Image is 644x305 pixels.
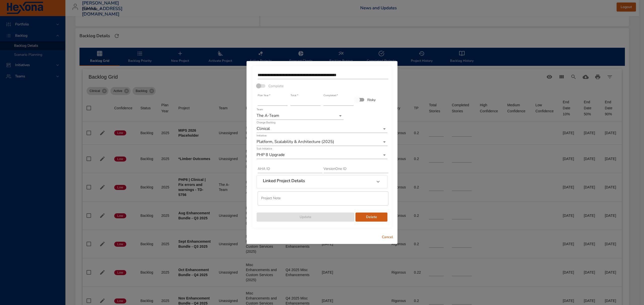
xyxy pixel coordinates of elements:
h6: Linked Project Details [263,178,305,183]
div: Linked Project Details [257,175,387,188]
label: Change Backlog [257,121,275,124]
label: Total [291,94,298,97]
label: Plan Year [258,94,270,97]
span: Delete [359,214,383,220]
span: Cancel [381,234,393,240]
label: Initiative [257,134,266,137]
div: Platform, Scalability & Architecture (2025) [257,138,387,146]
button: Cancel [379,233,395,242]
button: Delete [355,213,387,222]
div: The A-Team [257,112,343,120]
div: Clinical [257,125,387,133]
span: Risky [367,97,376,103]
label: Completed [324,94,338,97]
span: Complete [268,83,284,89]
label: Team [257,108,263,111]
label: Sub Initiative [257,147,272,150]
div: PHP 8 Upgrade [257,151,387,159]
